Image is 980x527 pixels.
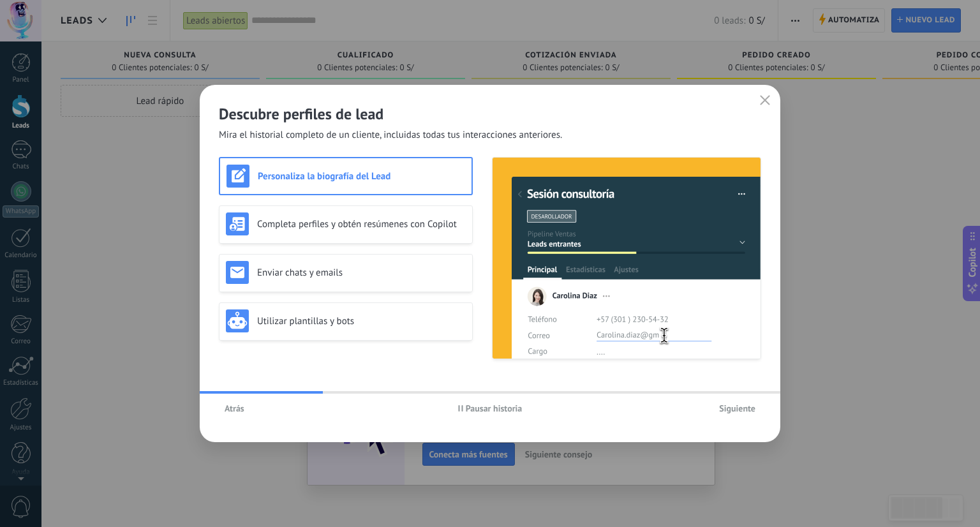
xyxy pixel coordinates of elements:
span: Siguiente [719,404,755,413]
button: Siguiente [713,399,761,418]
button: Atrás [219,399,250,418]
span: Atrás [225,404,244,413]
h3: Utilizar plantillas y bots [257,315,466,327]
h2: Descubre perfiles de lead [219,104,761,124]
span: Mira el historial completo de un cliente, incluidas todas tus interacciones anteriores. [219,129,562,142]
h3: Personaliza la biografía del Lead [258,170,465,182]
h3: Completa perfiles y obtén resúmenes con Copilot [257,218,466,230]
span: Pausar historia [466,404,523,413]
h3: Enviar chats y emails [257,267,466,279]
button: Pausar historia [452,399,528,418]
